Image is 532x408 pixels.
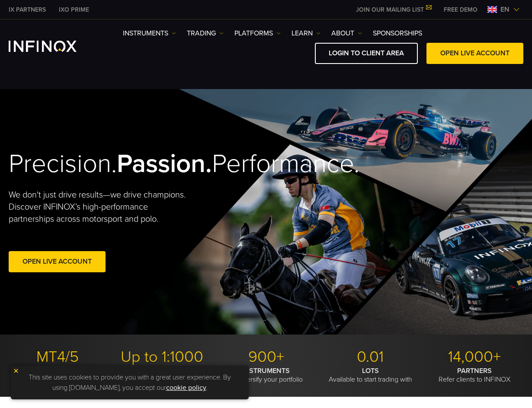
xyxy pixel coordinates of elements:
strong: PARTNERS [457,367,492,375]
h2: Precision. Performance. [9,148,240,180]
a: cookie policy [166,383,206,392]
p: Up to 1:1000 [113,347,211,367]
a: Learn [292,28,320,38]
p: 900+ [217,347,315,367]
span: en [497,4,513,15]
a: INFINOX [2,5,52,14]
a: TRADING [187,28,224,38]
img: yellow close icon [13,368,19,374]
p: To diversify your portfolio [217,367,315,384]
p: We don't just drive results—we drive champions. Discover INFINOX’s high-performance partnerships ... [9,189,194,225]
a: INFINOX MENU [437,5,484,14]
p: With modern trading tools [9,367,106,384]
a: INFINOX Logo [9,41,97,52]
a: Open Live Account [9,251,106,272]
strong: Passion. [117,148,212,179]
a: Instruments [123,28,176,38]
p: 0.01 [321,347,419,367]
a: PLATFORMS [234,28,281,38]
p: 14,000+ [426,347,523,367]
a: OPEN LIVE ACCOUNT [426,43,523,64]
strong: INSTRUMENTS [242,367,290,375]
p: This site uses cookies to provide you with a great user experience. By using [DOMAIN_NAME], you a... [15,370,244,395]
a: SPONSORSHIPS [373,28,422,38]
a: INFINOX [52,5,96,14]
a: LOGIN TO CLIENT AREA [315,43,418,64]
a: ABOUT [331,28,362,38]
p: MT4/5 [9,347,106,367]
a: JOIN OUR MAILING LIST [349,6,437,13]
strong: LOTS [362,367,379,375]
p: Available to start trading with [321,367,419,384]
p: Refer clients to INFINOX [426,367,523,384]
